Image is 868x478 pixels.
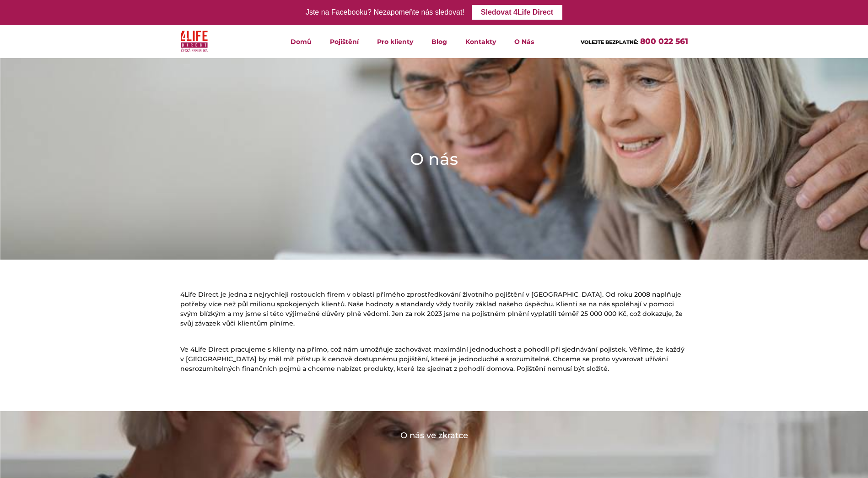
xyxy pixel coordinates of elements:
[181,28,208,54] img: 4Life Direct Česká republika logo
[640,37,688,46] a: 800 022 561
[456,25,505,58] a: Kontakty
[472,5,562,20] a: Sledovat 4Life Direct
[306,6,464,19] div: Jste na Facebooku? Nezapomeňte nás sledovat!
[180,345,688,374] p: Ve 4Life Direct pracujeme s klienty na přímo, což nám umožňuje zachovávat maximální jednoduchost ...
[180,429,688,442] h4: O nás ve zkratce
[180,290,688,328] p: 4Life Direct je jedna z nejrychleji rostoucích firem v oblasti přímého zprostředkování životního ...
[581,39,638,45] span: VOLEJTE BEZPLATNĚ:
[422,25,456,58] a: Blog
[281,25,321,58] a: Domů
[410,147,458,170] h1: O nás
